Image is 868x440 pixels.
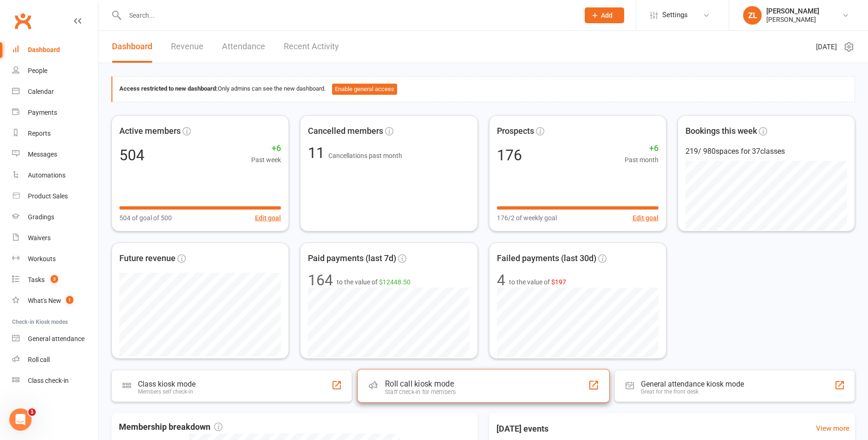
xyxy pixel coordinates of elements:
span: Active members [119,125,181,138]
span: Past month [625,155,659,165]
span: 176/2 of weekly goal [497,213,557,223]
span: 11 [308,144,328,162]
div: [PERSON_NAME] [766,7,819,15]
div: Messages [28,151,57,158]
div: General attendance kiosk mode [641,380,744,388]
span: Failed payments (last 30d) [497,252,596,265]
h3: [DATE] events [489,420,556,437]
button: Add [585,7,624,23]
div: Tasks [28,276,45,283]
a: Workouts [12,249,98,269]
span: $12448.50 [379,278,411,286]
span: 1 [28,408,36,416]
button: Enable general access [332,84,397,95]
a: Automations [12,165,98,186]
a: Revenue [171,31,203,63]
iframe: Intercom live chat [9,408,32,431]
span: to the value of [337,277,411,287]
div: Great for the front desk [641,388,744,395]
a: Clubworx [11,9,34,33]
a: What's New1 [12,290,98,311]
div: What's New [28,297,61,304]
a: Class kiosk mode [12,370,98,391]
span: +6 [625,142,659,155]
a: Roll call [12,349,98,370]
div: Staff check-in for members [385,388,456,395]
span: Cancellations past month [328,152,402,159]
a: Recent Activity [284,31,339,63]
div: 219 / 980 spaces for 37 classes [685,145,847,158]
span: $197 [551,278,566,286]
div: ZL [743,6,762,25]
a: Dashboard [112,31,152,63]
a: Attendance [222,31,265,63]
span: 1 [66,296,73,304]
div: Dashboard [28,46,60,53]
div: Only admins can see the new dashboard. [119,84,848,95]
span: to the value of [509,277,566,287]
div: Members self check-in [138,388,196,395]
div: Roll call [28,356,50,363]
div: 164 [308,273,333,288]
div: Waivers [28,234,51,242]
div: Calendar [28,88,54,95]
button: Edit goal [255,213,281,223]
span: Cancelled members [308,125,383,138]
a: Calendar [12,81,98,102]
div: Gradings [28,213,54,221]
div: General attendance [28,335,85,342]
a: Payments [12,102,98,123]
div: Class check-in [28,377,69,384]
a: General attendance kiosk mode [12,328,98,349]
a: View more [816,423,849,434]
a: Product Sales [12,186,98,207]
span: 504 of goal of 500 [119,213,172,223]
div: 4 [497,273,505,288]
span: Prospects [497,125,534,138]
span: Past week [251,155,281,165]
a: Dashboard [12,39,98,60]
input: Search... [122,9,573,22]
a: Tasks 3 [12,269,98,290]
span: Paid payments (last 7d) [308,252,396,265]
span: 3 [51,275,58,283]
a: Waivers [12,228,98,249]
button: Edit goal [633,213,659,223]
div: Class kiosk mode [138,380,196,388]
span: Membership breakdown [119,420,222,434]
div: Reports [28,130,51,137]
span: Future revenue [119,252,176,265]
div: [PERSON_NAME] [766,15,819,24]
span: Add [601,12,613,19]
span: +6 [251,142,281,155]
span: [DATE] [816,41,837,53]
div: 176 [497,148,522,163]
strong: Access restricted to new dashboard: [119,85,218,92]
span: Bookings this week [685,125,757,138]
a: Reports [12,123,98,144]
a: Gradings [12,207,98,228]
a: People [12,60,98,81]
div: Automations [28,171,65,179]
a: Messages [12,144,98,165]
span: Settings [662,5,688,26]
div: Product Sales [28,192,68,200]
div: 504 [119,148,144,163]
div: People [28,67,47,74]
div: Payments [28,109,57,116]
div: Roll call kiosk mode [385,379,456,388]
div: Workouts [28,255,56,263]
